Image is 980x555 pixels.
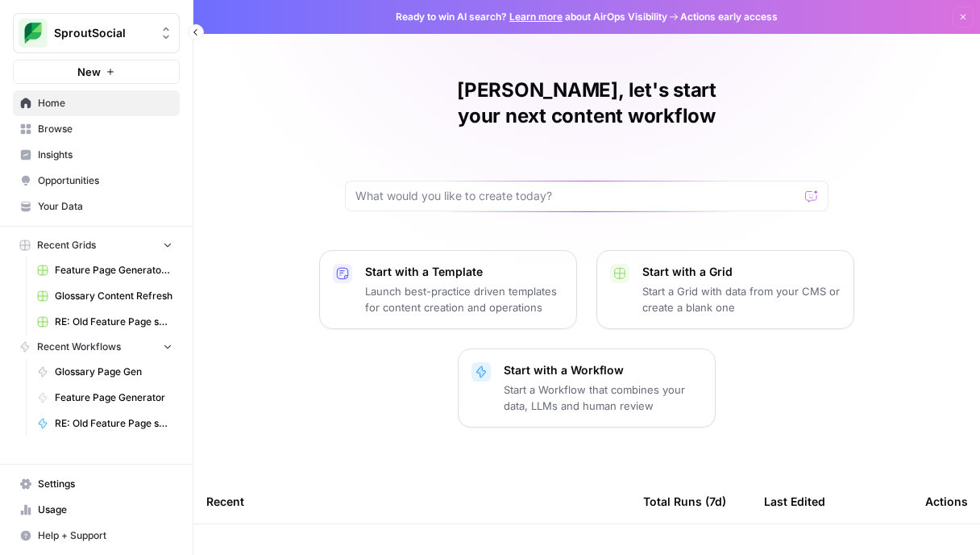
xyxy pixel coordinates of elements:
a: Settings [13,471,180,497]
div: Actions [925,479,968,524]
button: Start with a TemplateLaunch best-practice driven templates for content creation and operations [319,250,577,329]
span: Opportunities [38,173,172,188]
p: Launch best-practice driven templates for content creation and operations [365,283,563,315]
div: Recent [206,479,617,524]
p: Start with a Grid [642,264,841,280]
a: Feature Page Generator Grid [30,257,180,283]
a: Learn more [509,10,563,23]
button: Help + Support [13,523,180,549]
button: Start with a GridStart a Grid with data from your CMS or create a blank one [596,250,854,329]
span: Actions early access [680,10,778,24]
span: Recent Workflows [37,340,121,354]
button: Start with a WorkflowStart a Workflow that combines your data, LLMs and human review [458,348,716,428]
span: Your Data [38,199,172,214]
a: Usage [13,497,180,523]
div: Total Runs (7d) [643,479,726,524]
button: Recent Grids [13,233,180,257]
p: Start with a Template [365,264,563,280]
a: Feature Page Generator [30,385,180,411]
span: New [77,64,101,80]
img: SproutSocial Logo [19,19,48,48]
h1: [PERSON_NAME], let's start your next content workflow [345,77,828,129]
button: Recent Workflows [13,335,180,359]
span: RE: Old Feature Page scrape and markdown Grid [55,315,172,329]
p: Start a Workflow that combines your data, LLMs and human review [504,382,702,414]
span: Browse [38,122,172,136]
a: Browse [13,116,180,142]
p: Start with a Workflow [504,362,702,378]
span: Insights [38,148,172,162]
a: Opportunities [13,168,180,194]
span: Feature Page Generator Grid [55,263,172,277]
span: Settings [38,477,172,491]
div: Last Edited [764,479,825,524]
span: Glossary Page Gen [55,365,172,379]
a: RE: Old Feature Page scrape and markdown [30,411,180,436]
span: Recent Grids [37,238,96,252]
span: Ready to win AI search? about AirOps Visibility [396,10,667,24]
a: Insights [13,142,180,168]
span: Usage [38,503,172,517]
button: Workspace: SproutSocial [13,13,180,53]
span: SproutSocial [54,25,152,41]
span: Feature Page Generator [55,390,172,405]
a: Home [13,90,180,116]
input: What would you like to create today? [355,188,799,204]
span: Help + Support [38,528,172,543]
span: Home [38,96,172,111]
span: RE: Old Feature Page scrape and markdown [55,416,172,431]
a: Your Data [13,194,180,219]
button: New [13,60,180,84]
span: Glossary Content Refresh [55,289,172,303]
p: Start a Grid with data from your CMS or create a blank one [642,283,841,315]
a: RE: Old Feature Page scrape and markdown Grid [30,309,180,335]
a: Glossary Content Refresh [30,283,180,309]
a: Glossary Page Gen [30,359,180,385]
